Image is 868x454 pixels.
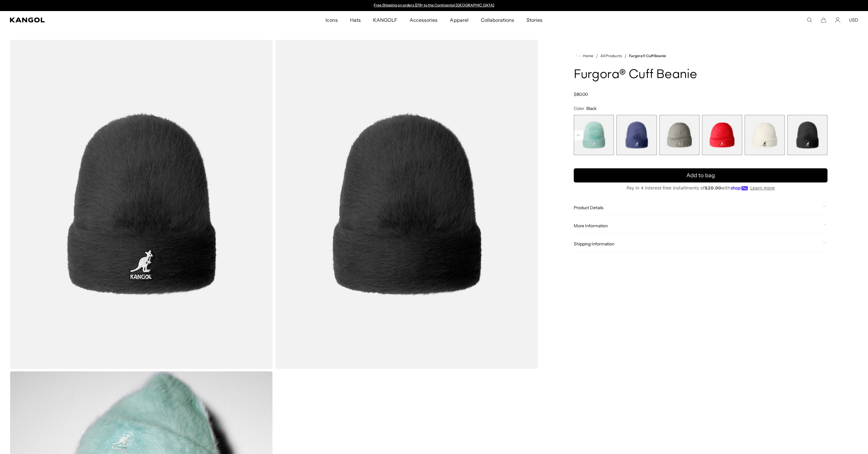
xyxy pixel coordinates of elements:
[374,3,494,7] a: Free Shipping on orders $79+ to the Continental [GEOGRAPHIC_DATA]
[659,115,699,155] div: 4 of 7
[403,11,444,29] a: Accessories
[659,115,699,155] label: Warm Grey
[821,17,826,23] button: Cart
[600,54,622,58] a: All Products
[807,17,812,23] summary: Search here
[10,40,273,369] img: color-black
[373,11,397,29] span: KANGOLF
[622,52,627,60] li: /
[574,223,820,229] span: More Information
[367,11,403,29] a: KANGOLF
[574,92,588,97] span: $80.00
[574,115,614,155] label: Aquatic
[616,115,657,155] div: 3 of 7
[275,40,538,369] img: color-black
[576,53,593,59] a: Home
[574,205,820,210] span: Product Details
[371,3,497,8] slideshow-component: Announcement bar
[444,11,474,29] a: Apparel
[371,3,497,8] div: 1 of 2
[410,11,438,29] span: Accessories
[593,52,598,60] li: /
[350,11,361,29] span: Hats
[745,115,785,155] div: 6 of 7
[582,54,593,58] span: Home
[574,68,827,82] h1: Furgora® Cuff Beanie
[787,115,827,155] div: 7 of 7
[319,11,344,29] a: Icons
[481,11,514,29] span: Collaborations
[326,11,338,29] span: Icons
[10,18,216,22] a: Kangol
[586,106,596,111] span: Black
[520,11,549,29] a: Stories
[527,11,542,29] span: Stories
[574,106,584,111] span: Color
[616,115,657,155] label: Hazy Indigo
[686,171,715,180] span: Add to bag
[702,115,742,155] div: 5 of 7
[574,168,827,182] button: Add to bag
[702,115,742,155] label: Scarlet
[835,17,840,23] a: Account
[450,11,468,29] span: Apparel
[574,52,827,60] nav: breadcrumbs
[574,241,820,247] span: Shipping Information
[475,11,520,29] a: Collaborations
[371,3,497,8] div: Announcement
[344,11,367,29] a: Hats
[745,115,785,155] label: Ivory
[574,115,614,155] div: 2 of 7
[787,115,827,155] label: Black
[629,54,666,58] a: Furgora® Cuff Beanie
[849,17,858,23] button: USD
